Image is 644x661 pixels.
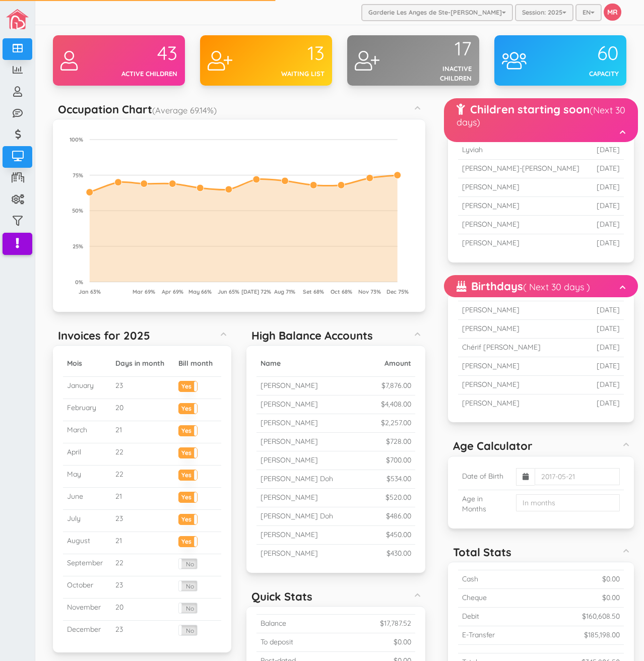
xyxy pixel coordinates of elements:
small: $2,257.00 [381,418,411,427]
tspan: [DATE] 72% [241,288,271,295]
td: [PERSON_NAME] [458,394,580,412]
label: No [179,581,197,591]
label: No [179,559,197,569]
small: $486.00 [386,511,411,520]
small: [PERSON_NAME] [261,493,318,502]
tspan: 75% [73,172,83,179]
tspan: 0% [75,279,83,286]
div: Active children [119,69,177,79]
td: June [63,488,111,510]
div: 43 [119,43,177,64]
tspan: Mar 69% [133,288,155,295]
td: 20 [111,399,174,421]
small: $450.00 [386,530,411,539]
tspan: Set 68% [303,288,324,295]
small: [PERSON_NAME] Doh [261,474,333,483]
td: [DATE] [591,160,624,178]
h5: Invoices for 2025 [58,329,150,342]
small: [PERSON_NAME] [261,530,318,539]
td: 21 [111,532,174,554]
tspan: Oct 68% [331,288,352,295]
small: [PERSON_NAME] [261,549,318,558]
h5: Amount [368,360,411,367]
td: March [63,421,111,443]
td: [DATE] [580,301,624,319]
h5: Bill month [178,360,217,367]
td: $185,198.00 [536,626,624,644]
input: 2017-05-21 [535,468,620,485]
small: $700.00 [386,455,411,465]
td: [PERSON_NAME] [458,301,580,319]
small: [PERSON_NAME] [261,418,318,427]
td: 21 [111,488,174,510]
td: $0.00 [536,588,624,607]
td: May [63,466,111,488]
div: Waiting list [266,69,325,79]
small: [PERSON_NAME] [261,400,318,409]
td: [DATE] [580,394,624,412]
div: 13 [266,43,325,64]
label: Yes [179,426,197,433]
label: Yes [179,537,197,544]
td: 23 [111,377,174,399]
h5: Mois [67,360,107,367]
td: [DATE] [580,338,624,357]
td: Balance [256,615,340,633]
td: April [63,443,111,466]
div: Inactive children [413,64,472,83]
td: To deposit [256,633,340,652]
td: $0.00 [536,570,624,588]
td: [DATE] [591,141,624,160]
small: $4,408.00 [381,400,411,409]
td: Cheque [458,588,536,607]
label: Yes [179,448,197,455]
td: [PERSON_NAME] [458,178,591,197]
label: No [179,625,197,635]
div: Capacity [560,69,619,79]
td: E-Transfer [458,626,536,644]
small: $7,876.00 [381,381,411,390]
tspan: May 66% [188,288,212,295]
small: [PERSON_NAME] [261,437,318,446]
td: 20 [111,599,174,621]
tspan: 50% [72,207,83,214]
div: 17 [413,38,472,59]
td: January [63,377,111,399]
td: Age in Months [458,490,512,518]
td: [PERSON_NAME] [458,357,580,375]
small: $534.00 [387,474,411,483]
label: Yes [179,404,197,411]
div: 60 [560,43,619,64]
label: Yes [179,492,197,500]
td: [PERSON_NAME] [458,319,580,338]
tspan: Dec 75% [387,288,409,295]
small: [PERSON_NAME] [261,381,318,390]
td: September [63,554,111,576]
iframe: chat widget [602,621,634,651]
td: Lyviah [458,141,591,160]
td: 23 [111,621,174,643]
small: $520.00 [385,493,411,502]
tspan: Jan 63% [79,288,101,295]
td: [PERSON_NAME] [458,234,591,252]
td: $160,608.50 [536,607,624,626]
td: Cash [458,570,536,588]
td: [DATE] [580,357,624,375]
h5: Quick Stats [251,590,312,603]
td: [PERSON_NAME] [458,216,591,234]
td: 21 [111,421,174,443]
label: Yes [179,514,197,522]
td: [PERSON_NAME] [458,197,591,216]
td: Debit [458,607,536,626]
td: [DATE] [591,197,624,216]
small: [PERSON_NAME] Doh [261,511,333,520]
img: image [6,9,29,29]
td: Chérif [PERSON_NAME] [458,338,580,357]
tspan: 100% [70,136,83,143]
h5: Age Calculator [453,440,533,452]
h5: High Balance Accounts [251,329,373,342]
h5: Occupation Chart [58,103,217,115]
input: In months [516,494,620,511]
tspan: Apr 69% [162,288,183,295]
tspan: 25% [73,243,83,250]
